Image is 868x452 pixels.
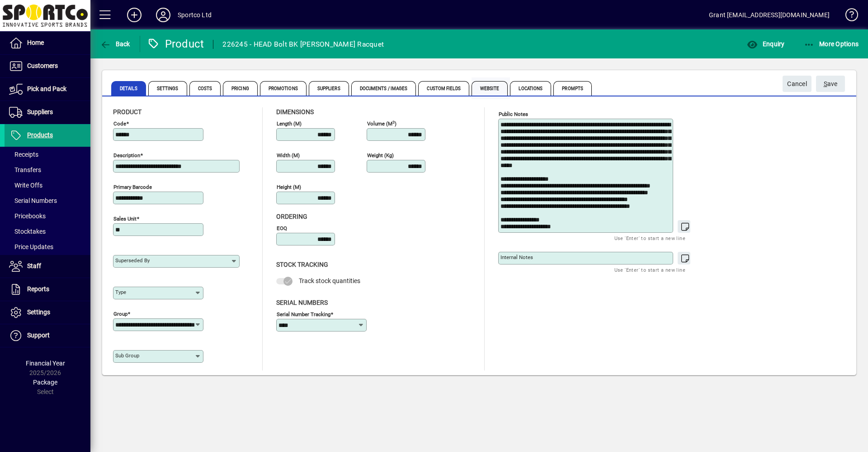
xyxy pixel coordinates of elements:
[783,76,811,92] button: Cancel
[802,36,861,52] button: More Options
[115,352,139,359] mat-label: Sub group
[5,55,90,77] a: Customers
[299,277,360,284] span: Track stock quantities
[472,81,508,96] span: Website
[9,197,57,204] span: Serial Numbers
[5,301,90,324] a: Settings
[277,311,330,317] mat-label: Serial Number tracking
[277,152,300,159] mat-label: Width (m)
[27,62,58,69] span: Customers
[5,78,90,101] a: Pick and Pack
[709,8,830,22] div: Grant [EMAIL_ADDRESS][DOMAIN_NAME]
[9,212,46,220] span: Pricebooks
[5,239,90,255] a: Price Updates
[747,40,784,48] span: Enquiry
[223,81,258,96] span: Pricing
[5,193,90,208] a: Serial Numbers
[5,178,90,193] a: Write Offs
[113,184,152,190] mat-label: Primary barcode
[5,32,90,54] a: Home
[418,81,469,96] span: Custom Fields
[27,332,50,339] span: Support
[839,2,857,31] a: Knowledge Base
[351,81,416,96] span: Documents / Images
[5,324,90,347] a: Support
[27,308,50,316] span: Settings
[276,261,328,268] span: Stock Tracking
[111,81,146,96] span: Details
[27,131,53,139] span: Products
[9,182,42,189] span: Write Offs
[9,151,38,158] span: Receipts
[27,85,66,92] span: Pick and Pack
[276,213,307,220] span: Ordering
[189,81,221,96] span: Costs
[113,108,142,115] span: Product
[26,360,65,367] span: Financial Year
[178,8,212,22] div: Sportco Ltd
[367,120,396,127] mat-label: Volume (m )
[9,243,53,250] span: Price Updates
[260,81,307,96] span: Promotions
[113,120,126,127] mat-label: Code
[277,225,287,231] mat-label: EOQ
[614,264,685,275] mat-hint: Use 'Enter' to start a new line
[90,36,140,52] app-page-header-button: Back
[5,147,90,162] a: Receipts
[113,311,127,317] mat-label: Group
[787,77,807,91] span: Cancel
[9,228,46,235] span: Stocktakes
[824,80,827,87] span: S
[148,81,187,96] span: Settings
[149,7,178,23] button: Profile
[499,111,528,117] mat-label: Public Notes
[276,108,314,115] span: Dimensions
[277,184,301,190] mat-label: Height (m)
[113,152,140,159] mat-label: Description
[816,76,845,92] button: Save
[309,81,349,96] span: Suppliers
[9,166,41,173] span: Transfers
[5,255,90,278] a: Staff
[745,36,787,52] button: Enquiry
[367,152,394,159] mat-label: Weight (Kg)
[614,233,685,243] mat-hint: Use 'Enter' to start a new line
[804,40,859,48] span: More Options
[500,254,533,260] mat-label: Internal Notes
[113,216,137,222] mat-label: Sales unit
[33,379,57,386] span: Package
[120,7,149,23] button: Add
[392,120,395,124] sup: 3
[115,289,126,295] mat-label: Type
[277,120,302,127] mat-label: Length (m)
[115,257,150,264] mat-label: Superseded by
[5,101,90,124] a: Suppliers
[27,285,49,293] span: Reports
[5,278,90,301] a: Reports
[98,36,132,52] button: Back
[100,40,130,48] span: Back
[510,81,551,96] span: Locations
[5,208,90,224] a: Pricebooks
[5,224,90,239] a: Stocktakes
[27,262,41,269] span: Staff
[553,81,592,96] span: Prompts
[27,39,44,46] span: Home
[27,108,53,115] span: Suppliers
[824,77,838,91] span: ave
[276,299,328,306] span: Serial Numbers
[147,37,204,51] div: Product
[222,37,384,52] div: 226245 - HEAD Bolt BK [PERSON_NAME] Racquet
[5,162,90,178] a: Transfers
